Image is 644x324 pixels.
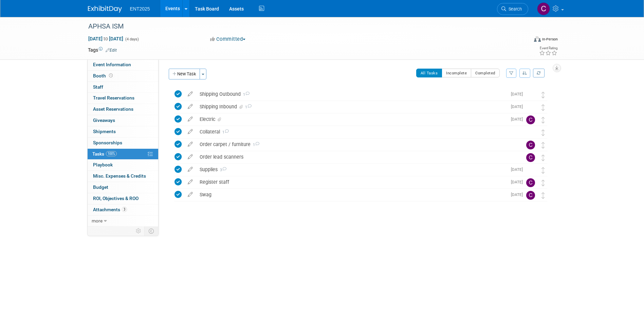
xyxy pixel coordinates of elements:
span: 100% [106,151,117,156]
a: edit [184,116,196,122]
i: Move task [541,167,545,174]
span: 1 [220,130,229,134]
a: edit [184,104,196,110]
img: Colleen Mueller [526,141,535,149]
i: Move task [541,155,545,161]
a: ROI, Objectives & ROO [88,193,158,204]
a: Attachments3 [88,204,158,215]
div: Order lead scanners [196,151,513,163]
span: [DATE] [511,180,526,184]
div: Event Rating [539,47,557,50]
span: 3 [122,207,127,212]
img: Colleen Mueller [526,178,535,187]
span: 1 [251,143,259,147]
span: ENT2025 [130,6,150,12]
button: New Task [169,69,200,79]
span: Sponsorships [93,140,122,145]
a: Playbook [88,160,158,170]
a: edit [184,129,196,135]
div: Supplies [196,164,507,175]
span: Tasks [92,151,117,157]
td: Toggle Event Tabs [144,227,158,235]
i: Move task [541,117,545,123]
a: Booth [88,71,158,82]
a: Asset Reservations [88,104,158,115]
img: Format-Inperson.png [534,36,541,42]
span: Search [506,6,522,12]
span: [DATE] [511,167,526,172]
img: Rose Bodin [526,128,535,137]
div: In-Person [542,37,558,42]
a: Travel Reservations [88,93,158,104]
i: Move task [541,192,545,199]
a: Refresh [533,69,545,77]
button: All Tasks [416,69,442,77]
span: Event Information [93,62,131,67]
a: more [88,216,158,227]
div: Register staff [196,176,507,188]
span: ROI, Objectives & ROO [93,196,139,201]
span: Playbook [93,162,113,167]
div: Swag [196,189,507,200]
a: Shipments [88,126,158,137]
span: (4 days) [125,37,139,41]
div: Event Format [488,35,558,46]
span: [DATE] [511,192,526,197]
div: Shipping Inbound [196,101,507,112]
span: Misc. Expenses & Credits [93,173,146,179]
span: 1 [241,92,250,97]
span: [DATE] [511,117,526,122]
span: more [92,218,103,223]
img: Colleen Mueller [526,153,535,162]
span: Travel Reservations [93,95,134,101]
span: [DATE] [511,92,526,96]
i: Move task [541,104,545,111]
img: Colleen Mueller [526,191,535,200]
span: 1 [244,105,252,109]
button: Incomplete [442,69,471,77]
div: Collateral [196,126,513,138]
a: Search [497,3,528,15]
a: Misc. Expenses & Credits [88,171,158,182]
a: Budget [88,182,158,193]
span: Budget [93,184,108,190]
img: Colleen Mueller [526,115,535,124]
img: Rose Bodin [526,90,535,99]
span: Staff [93,84,103,90]
div: Order carpet / furniture [196,139,513,150]
i: Move task [541,142,545,148]
span: Giveaways [93,118,115,123]
a: Edit [106,48,117,53]
span: 3 [218,168,226,172]
a: edit [184,179,196,185]
img: Colleen Mueller [537,2,550,15]
span: Booth [93,73,114,78]
span: [DATE] [DATE] [88,36,124,42]
a: Staff [88,82,158,93]
span: Asset Reservations [93,106,133,112]
td: Tags [88,47,117,53]
span: to [103,36,109,41]
a: edit [184,192,196,198]
a: Event Information [88,59,158,70]
td: Personalize Event Tab Strip [133,227,145,235]
img: ExhibitDay [88,6,122,13]
a: edit [184,91,196,97]
span: Attachments [93,207,127,212]
a: edit [184,166,196,173]
img: Rose Bodin [526,103,535,112]
span: Shipments [93,129,116,134]
span: [DATE] [511,104,526,109]
div: Electric [196,113,507,125]
a: edit [184,141,196,147]
a: Tasks100% [88,149,158,160]
i: Move task [541,129,545,136]
div: Shipping Outbound [196,88,507,100]
a: edit [184,154,196,160]
button: Committed [208,36,248,43]
a: Giveaways [88,115,158,126]
button: Completed [471,69,500,77]
div: APHSA ISM [86,20,518,33]
a: Sponsorships [88,138,158,148]
i: Move task [541,92,545,98]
